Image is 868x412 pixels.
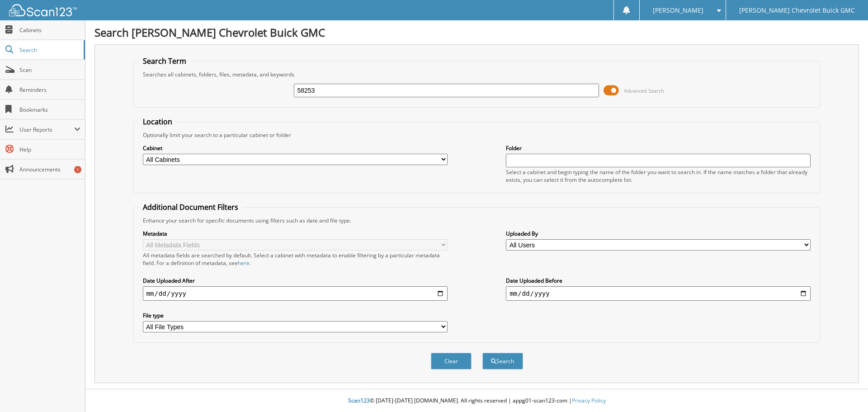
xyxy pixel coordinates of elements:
[9,4,77,16] img: scan123-logo-white.svg
[143,277,448,284] label: Date Uploaded After
[138,56,191,66] legend: Search Term
[238,259,250,267] a: here
[19,26,80,34] span: Cabinets
[138,71,816,78] div: Searches all cabinets, folders, files, metadata, and keywords
[85,390,868,412] div: © [DATE]-[DATE] [DOMAIN_NAME]. All rights reserved | appg01-scan123-com |
[143,312,448,319] label: File type
[506,144,811,152] label: Folder
[94,25,859,40] h1: Search [PERSON_NAME] Chevrolet Buick GMC
[823,369,868,412] iframe: Chat Widget
[506,286,811,301] input: end
[19,46,79,54] span: Search
[143,251,448,267] div: All metadata fields are searched by default. Select a cabinet with metadata to enable filtering b...
[138,117,177,127] legend: Location
[506,168,811,184] div: Select a cabinet and begin typing the name of the folder you want to search in. If the name match...
[624,87,664,94] span: Advanced Search
[348,397,370,404] span: Scan123
[19,66,80,74] span: Scan
[138,131,816,139] div: Optionally limit your search to a particular cabinet or folder
[19,106,80,114] span: Bookmarks
[739,8,855,13] span: [PERSON_NAME] Chevrolet Buick GMC
[19,166,80,173] span: Announcements
[431,353,472,369] button: Clear
[143,286,448,301] input: start
[572,397,606,404] a: Privacy Policy
[138,217,816,224] div: Enhance your search for specific documents using filters such as date and file type.
[19,126,74,133] span: User Reports
[74,166,81,173] div: 1
[506,230,811,237] label: Uploaded By
[19,146,80,153] span: Help
[653,8,703,13] span: [PERSON_NAME]
[143,144,448,152] label: Cabinet
[138,202,243,212] legend: Additional Document Filters
[482,353,523,369] button: Search
[506,277,811,284] label: Date Uploaded Before
[143,230,448,237] label: Metadata
[19,86,80,94] span: Reminders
